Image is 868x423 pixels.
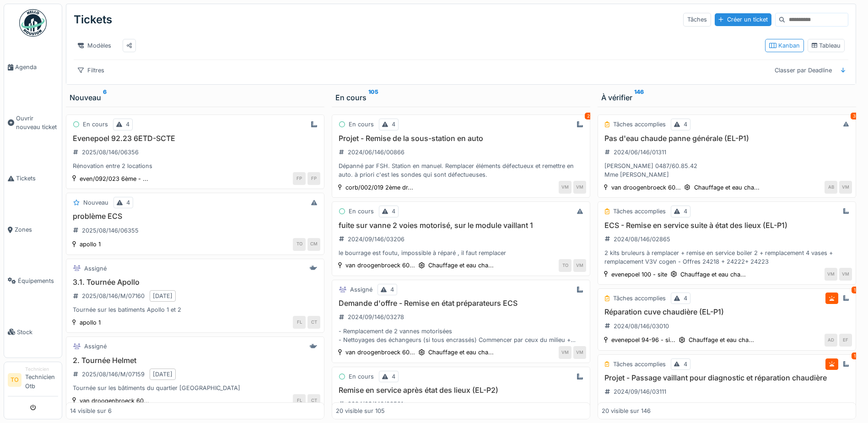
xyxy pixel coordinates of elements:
[345,261,415,270] div: van droogenbroeck 60...
[694,183,760,192] div: Chauffage et eau cha...
[15,225,58,234] span: Zones
[428,261,494,270] div: Chauffage et eau cha...
[307,238,320,251] div: CM
[613,207,666,216] div: Tâches accomplies
[602,249,852,266] div: 2 kits bruleurs à remplacer + remise en service boiler 2 + remplacement 4 vases + remplacement V3...
[634,92,644,103] sup: 146
[74,39,115,52] div: Modèles
[336,299,586,308] h3: Demande d'offre - Remise en état préparateurs ECS
[392,372,395,381] div: 4
[825,334,837,347] div: AD
[336,134,586,143] h3: Projet - Remise de la sous-station en auto
[80,396,149,405] div: van droogenbroeck 60...
[126,120,129,129] div: 4
[573,346,586,359] div: VM
[348,313,404,321] div: 2024/09/146/03278
[683,13,711,26] div: Tâches
[715,13,771,26] div: Créer un ticket
[602,407,651,415] div: 20 visible sur 146
[684,120,687,129] div: 4
[559,259,571,272] div: TO
[82,148,139,157] div: 2025/08/146/06356
[307,394,320,407] div: CT
[689,336,754,344] div: Chauffage et eau cha...
[852,352,858,359] div: 1
[839,181,852,194] div: VM
[293,238,306,251] div: TO
[153,292,173,300] div: [DATE]
[602,401,852,418] div: Fonctionnement actuel avec chaudière ouverte et entrée d'air en prise directe sur la pièce de la ...
[70,407,112,415] div: 14 visible sur 6
[771,64,836,77] div: Classer par Deadline
[83,120,108,129] div: En cours
[428,348,494,357] div: Chauffage et eau cha...
[839,334,852,347] div: EF
[4,93,62,153] a: Ouvrir nouveau ticket
[336,327,586,344] div: - Remplacement de 2 vannes motorisées - Nettoyages des échangeurs (si tous encrassés) Commencer p...
[602,134,852,143] h3: Pas d'eau chaude panne générale (EL-P1)
[769,41,800,50] div: Kanban
[82,370,145,379] div: 2025/08/146/M/07159
[70,305,320,314] div: Tournée sur les batiments Apollo 1 et 2
[4,306,62,358] a: Stock
[368,92,378,103] sup: 105
[345,183,413,192] div: corb/002/019 2ème dr...
[293,172,306,185] div: FP
[680,270,746,279] div: Chauffage et eau cha...
[348,148,404,157] div: 2024/06/146/00866
[335,92,587,103] div: En cours
[614,387,666,396] div: 2024/09/146/03111
[70,384,320,392] div: Tournée sur les bâtiments du quartier [GEOGRAPHIC_DATA]
[293,316,306,329] div: FL
[103,92,107,103] sup: 6
[349,372,374,381] div: En cours
[825,268,837,281] div: VM
[825,181,837,194] div: AB
[585,113,592,119] div: 2
[84,264,107,273] div: Assigné
[349,207,374,216] div: En cours
[614,235,670,244] div: 2024/08/146/02865
[15,63,58,71] span: Agenda
[345,348,415,357] div: van droogenbroeck 60...
[80,240,101,249] div: apollo 1
[80,318,101,327] div: apollo 1
[83,198,108,207] div: Nouveau
[573,181,586,194] div: VM
[336,221,586,230] h3: fuite sur vanne 2 voies motorisé, sur le module vaillant 1
[336,162,586,179] div: Dépanné par FSH. Station en manuel. Remplacer éléments défectueux et remettre en auto. à priori c...
[348,400,403,408] div: 2024/09/146/03501
[82,292,145,300] div: 2025/08/146/M/07160
[559,181,571,194] div: VM
[70,134,320,143] h3: Evenepoel 92.23 6ETD-SCTE
[70,356,320,365] h3: 2. Tournée Helmet
[336,407,385,415] div: 20 visible sur 105
[70,162,320,170] div: Rénovation entre 2 locations
[70,212,320,221] h3: problème ECS
[17,328,58,336] span: Stock
[851,113,858,119] div: 3
[70,278,320,287] h3: 3.1. Tournée Apollo
[613,294,666,303] div: Tâches accomplies
[307,172,320,185] div: FP
[684,294,687,303] div: 4
[852,287,858,293] div: 1
[684,360,687,369] div: 4
[602,162,852,179] div: [PERSON_NAME] 0487/60.85.42 Mme [PERSON_NAME]
[8,366,58,396] a: TO TechnicienTechnicien Otb
[74,64,108,77] div: Filtres
[611,336,675,344] div: evenepoel 94-96 - si...
[126,198,130,207] div: 4
[613,360,666,369] div: Tâches accomplies
[84,342,107,351] div: Assigné
[82,226,139,235] div: 2025/08/146/06355
[4,153,62,204] a: Tickets
[8,373,22,387] li: TO
[70,92,321,103] div: Nouveau
[74,8,112,32] div: Tickets
[25,366,58,373] div: Technicien
[602,308,852,316] h3: Réparation cuve chaudière (EL-P1)
[611,183,681,192] div: van droogenbroeck 60...
[350,285,372,294] div: Assigné
[602,221,852,230] h3: ECS - Remise en service suite à état des lieux (EL-P1)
